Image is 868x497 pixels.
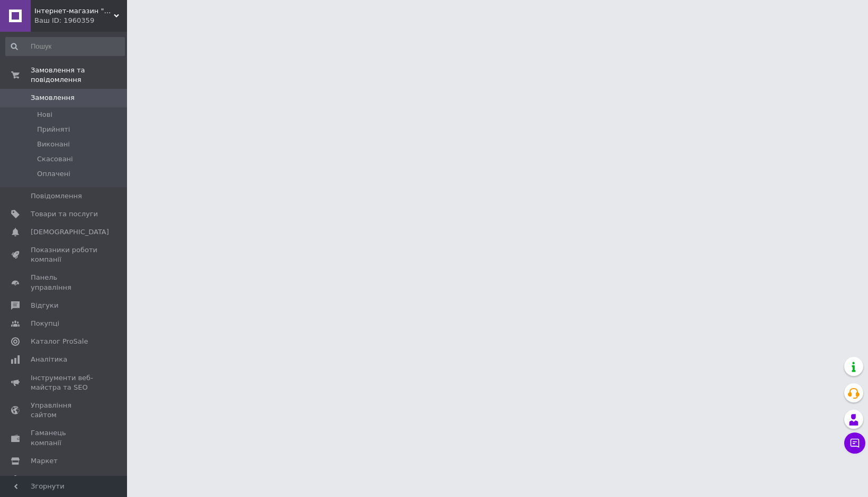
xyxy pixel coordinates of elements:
span: Оплачені [37,169,70,179]
input: Пошук [5,37,125,56]
span: Маркет [31,456,58,466]
span: Аналітика [31,355,67,364]
div: Ваш ID: 1960359 [34,16,127,25]
span: Повідомлення [31,191,82,201]
span: Показники роботи компанії [31,245,98,264]
span: Налаштування [31,474,85,484]
span: [DEMOGRAPHIC_DATA] [31,227,109,237]
span: Товари та послуги [31,209,98,219]
span: Управління сайтом [31,401,98,420]
span: Замовлення [31,93,75,103]
span: Відгуки [31,301,58,310]
span: Виконані [37,140,70,149]
span: Нові [37,110,52,119]
span: Інтернет-магазин "VD-turnik" [34,6,114,16]
span: Замовлення та повідомлення [31,66,127,85]
span: Прийняті [37,125,70,134]
span: Покупці [31,319,59,328]
span: Панель управління [31,273,98,292]
span: Інструменти веб-майстра та SEO [31,373,98,392]
span: Каталог ProSale [31,337,88,346]
span: Скасовані [37,154,73,164]
button: Чат з покупцем [844,432,865,454]
span: Гаманець компанії [31,428,98,447]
